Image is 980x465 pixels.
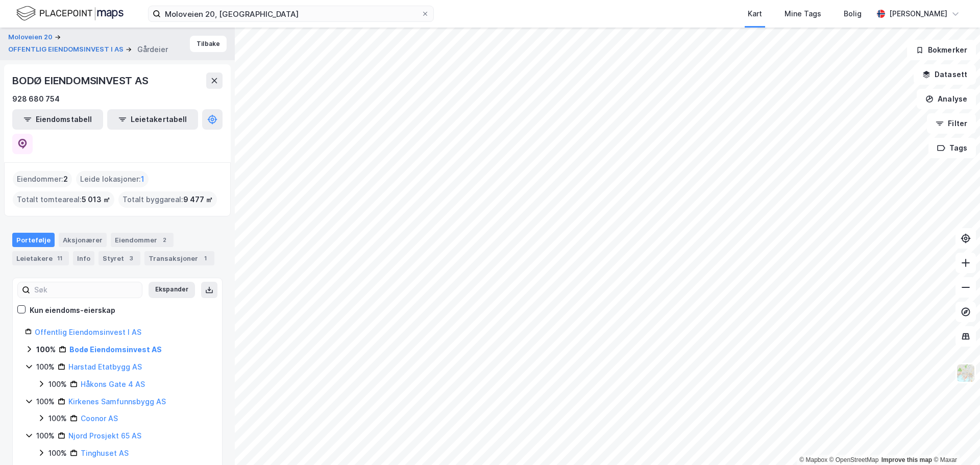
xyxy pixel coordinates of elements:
div: 100% [48,447,67,459]
a: Mapbox [799,456,827,463]
button: Eiendomstabell [12,109,103,130]
a: Coonor AS [81,414,118,423]
button: OFFENTLIG EIENDOMSINVEST I AS [8,44,126,55]
div: Kontrollprogram for chat [929,416,980,465]
div: Leide lokasjoner : [76,171,149,187]
div: Gårdeier [137,43,168,56]
div: 100% [36,344,56,356]
button: Tags [928,138,976,158]
iframe: Chat Widget [929,416,980,465]
div: Styret [99,251,140,265]
div: Totalt tomteareal : [13,191,114,208]
div: 3 [126,253,136,263]
button: Tilbake [190,36,227,52]
a: Offentlig Eiendomsinvest I AS [35,328,141,336]
a: Harstad Etatbygg AS [68,362,142,371]
div: 100% [36,396,55,408]
div: [PERSON_NAME] [889,8,947,20]
div: BODØ EIENDOMSINVEST AS [12,72,151,89]
div: 11 [55,253,65,263]
div: Bolig [844,8,862,20]
div: Info [73,251,94,265]
div: 928 680 754 [12,93,60,105]
div: Totalt byggareal : [118,191,217,208]
button: Ekspander [149,282,195,298]
img: Z [956,363,975,383]
span: 5 013 ㎡ [82,193,110,206]
button: Analyse [917,89,976,109]
div: 1 [200,253,210,263]
button: Datasett [914,64,976,85]
div: 2 [159,235,169,245]
button: Filter [927,113,976,134]
div: Eiendommer : [13,171,72,187]
div: 100% [48,378,67,390]
div: 100% [36,361,55,373]
button: Bokmerker [907,40,976,60]
div: Eiendommer [111,233,174,247]
a: Tinghuset AS [81,449,129,457]
div: 100% [36,430,55,442]
a: Njord Prosjekt 65 AS [68,431,141,440]
a: Improve this map [881,456,932,463]
span: 9 477 ㎡ [183,193,213,206]
a: OpenStreetMap [829,456,879,463]
span: 2 [63,173,68,185]
button: Leietakertabell [107,109,198,130]
button: Moloveien 20 [8,32,55,42]
input: Søk [30,282,142,298]
span: 1 [141,173,144,185]
a: Kirkenes Samfunnsbygg AS [68,397,166,406]
div: Leietakere [12,251,69,265]
div: Aksjonærer [59,233,107,247]
input: Søk på adresse, matrikkel, gårdeiere, leietakere eller personer [161,6,421,21]
div: 100% [48,412,67,425]
div: Mine Tags [785,8,821,20]
a: Bodø Eiendomsinvest AS [69,345,162,354]
img: logo.f888ab2527a4732fd821a326f86c7f29.svg [16,5,124,22]
div: Portefølje [12,233,55,247]
div: Kart [748,8,762,20]
div: Transaksjoner [144,251,214,265]
a: Håkons Gate 4 AS [81,380,145,388]
div: Kun eiendoms-eierskap [30,304,115,316]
